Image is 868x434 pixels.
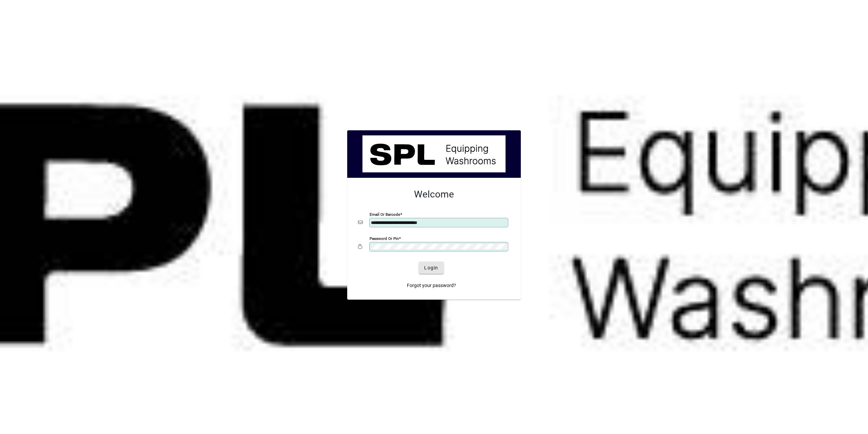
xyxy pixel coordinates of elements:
[370,212,400,217] mat-label: Email or Barcode
[407,282,456,289] span: Forgot your password?
[424,264,438,271] span: Login
[370,236,399,241] mat-label: Password or Pin
[358,189,510,200] h2: Welcome
[404,279,459,291] a: Forgot your password?
[419,262,443,274] button: Login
